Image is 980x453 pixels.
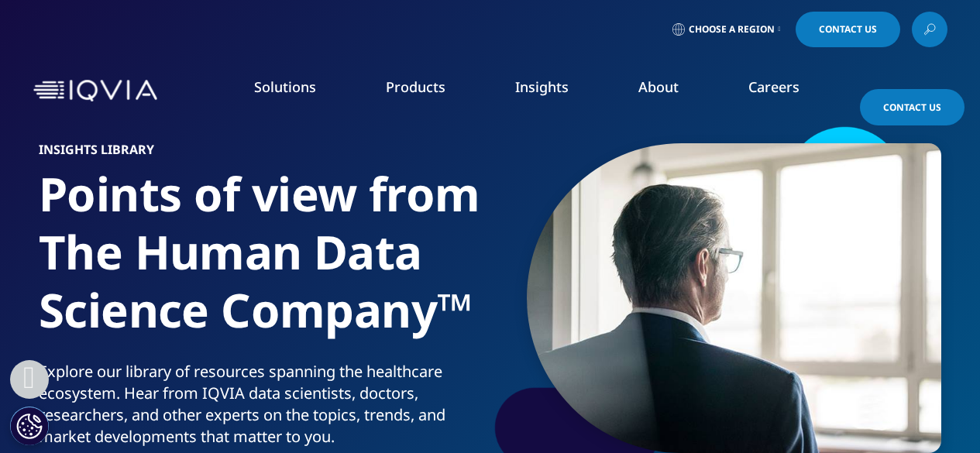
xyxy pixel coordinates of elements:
[254,77,316,96] a: Solutions
[819,25,877,34] span: Contact Us
[33,80,157,102] img: IQVIA Healthcare Information Technology and Pharma Clinical Research Company
[386,77,445,96] a: Products
[527,143,941,453] img: gettyimages-994519422-900px.jpg
[39,165,484,361] h1: Points of view from The Human Data Science Company™
[163,54,947,127] nav: Primary
[638,77,679,96] a: About
[796,12,900,47] a: Contact Us
[10,407,49,445] button: Paramètres des cookies
[515,77,569,96] a: Insights
[39,143,484,165] h6: Insights Library
[748,77,799,96] a: Careers
[689,23,775,36] span: Choose a Region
